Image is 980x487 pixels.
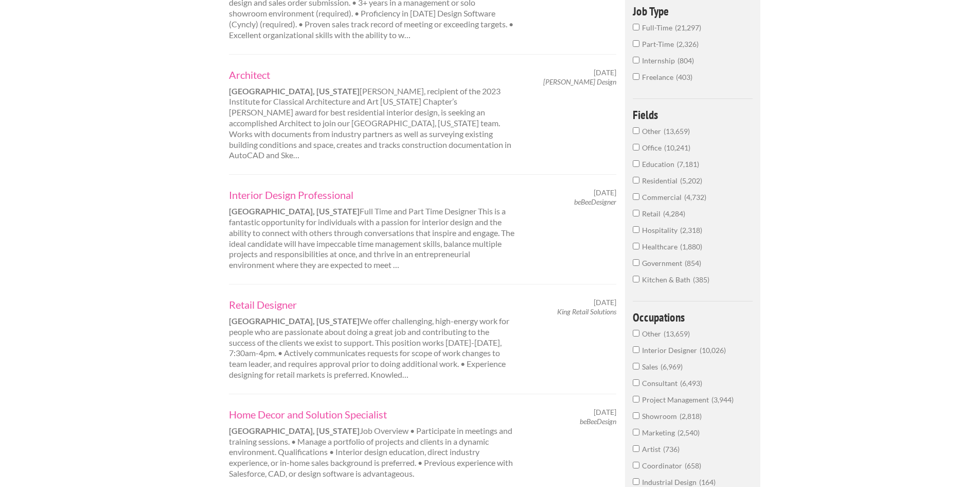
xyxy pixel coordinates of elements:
[633,311,753,323] h4: Occupations
[574,197,616,206] em: beBeeDesigner
[229,408,515,421] a: Home Decor and Solution Specialist
[680,379,702,388] span: 6,493
[633,445,639,452] input: Artist736
[642,40,676,48] span: Part-Time
[680,226,702,234] span: 2,318
[642,176,680,185] span: Residential
[678,428,700,437] span: 2,540
[220,298,524,380] div: We offer challenging, high-energy work for people who are passionate about doing a great job and ...
[642,160,677,169] span: Education
[642,259,685,267] span: Government
[642,56,678,65] span: Internship
[633,462,639,468] input: Coordinator658
[642,193,684,201] span: Commercial
[633,226,639,233] input: Hospitality2,318
[229,316,360,326] strong: [GEOGRAPHIC_DATA], [US_STATE]
[642,73,676,81] span: Freelance
[699,478,716,486] span: 164
[220,408,524,479] div: Job Overview • Participate in meetings and training sessions. • Manage a portfolio of projects an...
[633,144,639,150] input: Office10,241
[543,77,616,86] em: [PERSON_NAME] Design
[594,68,616,77] span: [DATE]
[580,417,616,426] em: beBeeDesign
[633,40,639,47] input: Part-Time2,326
[642,346,700,355] span: Interior Designer
[642,478,699,486] span: Industrial Design
[685,259,701,267] span: 854
[663,209,685,218] span: 4,284
[664,143,690,152] span: 10,241
[642,226,680,234] span: Hospitality
[680,176,702,185] span: 5,202
[594,408,616,417] span: [DATE]
[642,23,675,32] span: Full-Time
[642,461,685,470] span: Coordinator
[594,298,616,307] span: [DATE]
[693,275,709,284] span: 385
[633,396,639,402] input: Project Management3,944
[642,329,664,338] span: Other
[633,109,753,121] h4: Fields
[633,24,639,30] input: Full-Time21,297
[664,329,690,338] span: 13,659
[680,242,702,251] span: 1,880
[633,276,639,282] input: Kitchen & Bath385
[642,209,663,218] span: Retail
[664,127,690,136] span: 13,659
[700,346,726,355] span: 10,026
[633,346,639,353] input: Interior Designer10,026
[633,478,639,485] input: Industrial Design164
[642,445,663,454] span: Artist
[685,461,701,470] span: 658
[642,127,664,136] span: Other
[229,188,515,201] a: Interior Design Professional
[661,362,683,371] span: 6,969
[229,298,515,311] a: Retail Designer
[633,379,639,386] input: Consultant6,493
[642,395,711,404] span: Project Management
[229,86,360,96] strong: [GEOGRAPHIC_DATA], [US_STATE]
[633,73,639,80] input: Freelance403
[633,412,639,419] input: Showroom2,818
[633,57,639,63] input: Internship804
[229,68,515,81] a: Architect
[633,429,639,435] input: Marketing2,540
[633,243,639,249] input: Healthcare1,880
[642,362,661,371] span: Sales
[642,379,680,388] span: Consultant
[633,5,753,17] h4: Job Type
[642,412,680,421] span: Showroom
[229,426,360,435] strong: [GEOGRAPHIC_DATA], [US_STATE]
[229,206,360,216] strong: [GEOGRAPHIC_DATA], [US_STATE]
[633,177,639,183] input: Residential5,202
[663,445,680,454] span: 736
[680,412,702,421] span: 2,818
[676,40,699,48] span: 2,326
[633,210,639,216] input: Retail4,284
[675,23,701,32] span: 21,297
[220,68,524,161] div: [PERSON_NAME], recipient of the 2023 Institute for Classical Architecture and Art [US_STATE] Chap...
[633,193,639,200] input: Commercial4,732
[633,127,639,134] input: Other13,659
[684,193,706,201] span: 4,732
[594,188,616,197] span: [DATE]
[633,160,639,167] input: Education7,181
[633,259,639,266] input: Government854
[220,188,524,271] div: Full Time and Part Time Designer This is a fantastic opportunity for individuals with a passion f...
[633,330,639,337] input: Other13,659
[711,395,734,404] span: 3,944
[633,363,639,370] input: Sales6,969
[557,307,616,316] em: King Retail Solutions
[642,428,678,437] span: Marketing
[642,275,693,284] span: Kitchen & Bath
[677,160,699,169] span: 7,181
[642,143,664,152] span: Office
[678,56,694,65] span: 804
[642,242,680,251] span: Healthcare
[676,73,692,81] span: 403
